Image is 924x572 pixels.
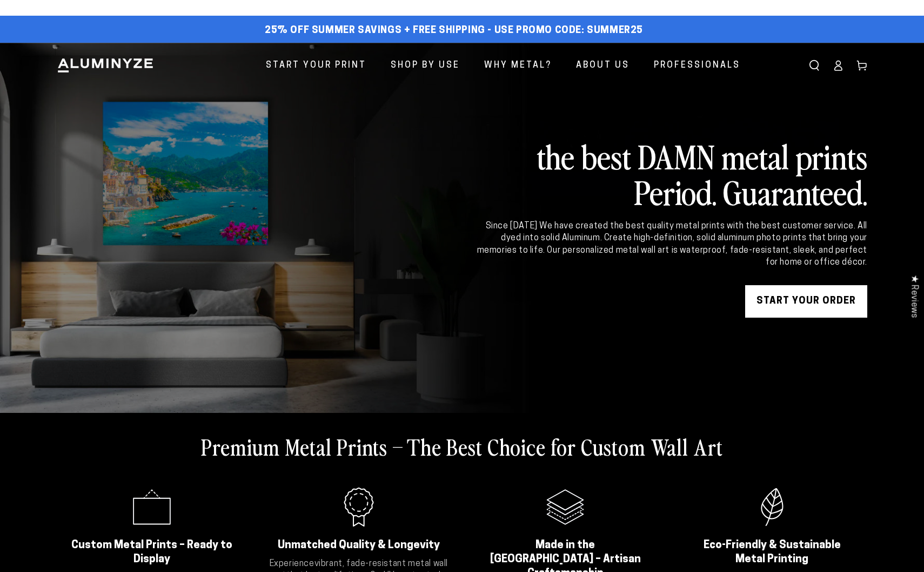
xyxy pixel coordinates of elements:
div: Click to open Judge.me floating reviews tab [903,266,924,326]
summary: Search our site [802,54,826,77]
h2: Unmatched Quality & Longevity [277,538,441,553]
h2: Custom Metal Prints – Ready to Display [70,538,234,567]
span: Shop By Use [391,58,460,74]
a: START YOUR Order [745,285,867,318]
a: Professionals [646,51,748,80]
span: Professionals [654,58,740,74]
h2: the best DAMN metal prints Period. Guaranteed. [475,138,867,209]
img: Aluminyze [57,57,154,74]
a: Shop By Use [383,51,468,80]
h2: Eco-Friendly & Sustainable Metal Printing [691,538,854,567]
h2: Premium Metal Prints – The Best Choice for Custom Wall Art [201,432,723,461]
a: Why Metal? [476,51,560,80]
span: Why Metal? [484,58,552,74]
span: 25% off Summer Savings + Free Shipping - Use Promo Code: SUMMER25 [265,25,643,37]
span: About Us [576,58,630,74]
span: Start Your Print [266,58,366,74]
div: Since [DATE] We have created the best quality metal prints with the best customer service. All dy... [475,220,867,269]
a: Start Your Print [258,51,374,80]
a: About Us [568,51,638,80]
